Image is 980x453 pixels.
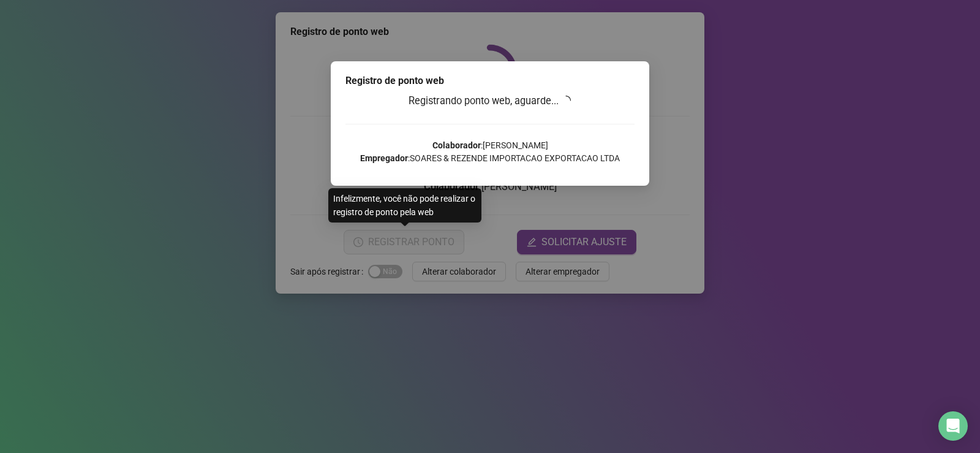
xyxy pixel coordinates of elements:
[345,139,635,165] p: : [PERSON_NAME] : SOARES & REZENDE IMPORTACAO EXPORTACAO LTDA
[938,411,968,441] div: Open Intercom Messenger
[345,74,635,88] div: Registro de ponto web
[559,93,573,107] span: loading
[345,93,635,109] h3: Registrando ponto web, aguarde...
[360,153,408,163] strong: Empregador
[328,188,481,223] div: Infelizmente, você não pode realizar o registro de ponto pela web
[432,140,481,150] strong: Colaborador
